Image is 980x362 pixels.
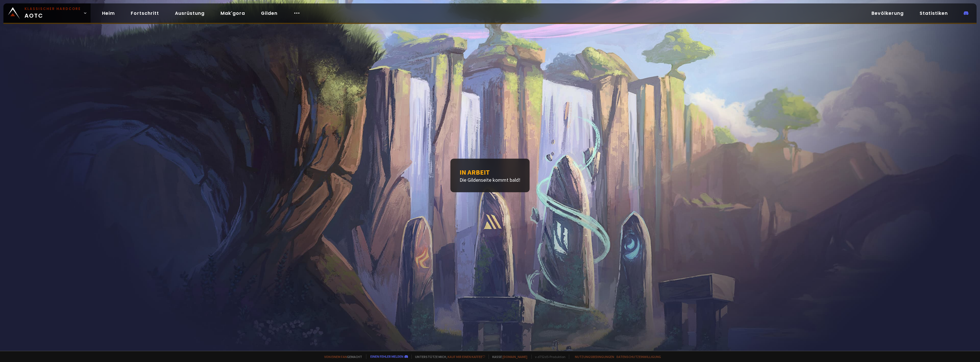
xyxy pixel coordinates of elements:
[24,12,43,20] font: AOTC
[102,10,115,17] font: Heim
[575,355,614,359] a: Nutzungsbedingungen
[915,7,952,19] a: Statistiken
[535,355,538,359] font: v.
[347,355,362,359] font: gemacht
[616,355,661,359] a: Datenschutzeinwilligung
[24,6,81,11] font: Klassischer Hardcore
[548,355,550,359] font: -
[448,355,485,359] a: kauf mir einen Kaffee
[370,354,403,359] a: Einen Fehler melden
[324,355,347,359] a: Von einem Fan
[867,7,908,19] a: Bevölkerung
[460,168,490,177] font: In Arbeit
[920,10,948,17] font: Statistiken
[220,10,245,17] font: Mak'gora
[460,177,520,183] font: Die Gildenseite kommt bald!
[261,10,277,17] font: Gilden
[256,7,282,19] a: Gilden
[3,3,91,23] a: Klassischer HardcoreAOTC
[415,355,447,359] font: Unterstütze mich,
[871,10,904,17] font: Bevölkerung
[216,7,250,19] a: Mak'gora
[492,355,502,359] font: Kasse
[97,7,119,19] a: Heim
[503,355,527,359] a: [DOMAIN_NAME]
[448,355,482,359] font: kauf mir einen Kaffee
[131,10,159,17] font: Fortschritt
[126,7,164,19] a: Fortschritt
[538,355,548,359] font: d752d5
[175,10,205,17] font: Ausrüstung
[550,355,565,359] font: Produktion
[170,7,209,19] a: Ausrüstung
